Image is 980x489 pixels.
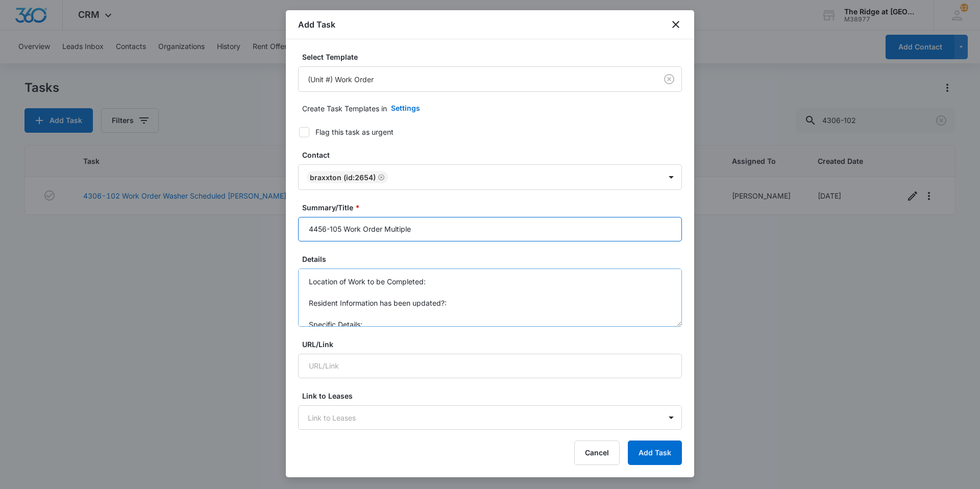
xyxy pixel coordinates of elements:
[298,268,682,327] textarea: Location of Work to be Completed: Resident Information has been updated?: Specific Details:
[670,18,682,31] button: close
[381,96,430,120] button: Settings
[302,254,686,264] label: Details
[302,52,686,62] label: Select Template
[310,173,376,182] div: Braxxton (ID:2654)
[302,390,686,401] label: Link to Leases
[302,339,686,350] label: URL/Link
[298,217,682,241] input: Summary/Title
[298,18,335,31] h1: Add Task
[302,202,686,213] label: Summary/Title
[376,174,385,181] div: Remove Braxxton (ID:2654)
[661,71,677,87] button: Clear
[302,150,686,160] label: Contact
[628,441,682,465] button: Add Task
[302,103,387,114] p: Create Task Templates in
[315,127,394,137] div: Flag this task as urgent
[298,354,682,378] input: URL/Link
[574,441,620,465] button: Cancel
